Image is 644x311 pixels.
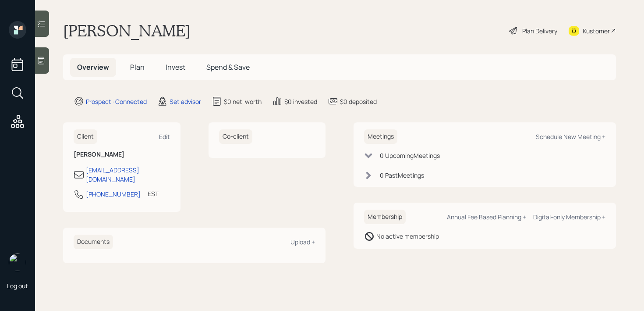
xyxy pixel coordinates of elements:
[224,97,262,106] div: $0 net-worth
[86,97,147,106] div: Prospect · Connected
[206,62,250,72] span: Spend & Save
[522,26,557,36] div: Plan Delivery
[364,210,406,224] h6: Membership
[9,254,26,271] img: retirable_logo.png
[159,132,170,141] div: Edit
[63,21,191,40] h1: [PERSON_NAME]
[166,62,185,72] span: Invest
[74,235,113,249] h6: Documents
[380,171,424,180] div: 0 Past Meeting s
[290,238,315,246] div: Upload +
[77,62,109,72] span: Overview
[148,189,159,198] div: EST
[86,189,141,199] div: [PHONE_NUMBER]
[219,129,252,144] h6: Co-client
[536,132,605,141] div: Schedule New Meeting +
[130,62,145,72] span: Plan
[74,151,170,158] h6: [PERSON_NAME]
[380,151,440,160] div: 0 Upcoming Meeting s
[86,165,170,184] div: [EMAIL_ADDRESS][DOMAIN_NAME]
[376,232,439,241] div: No active membership
[533,213,605,221] div: Digital-only Membership +
[74,129,97,144] h6: Client
[7,282,28,290] div: Log out
[284,97,317,106] div: $0 invested
[170,97,201,106] div: Set advisor
[364,129,397,144] h6: Meetings
[340,97,377,106] div: $0 deposited
[447,213,526,221] div: Annual Fee Based Planning +
[583,26,610,36] div: Kustomer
